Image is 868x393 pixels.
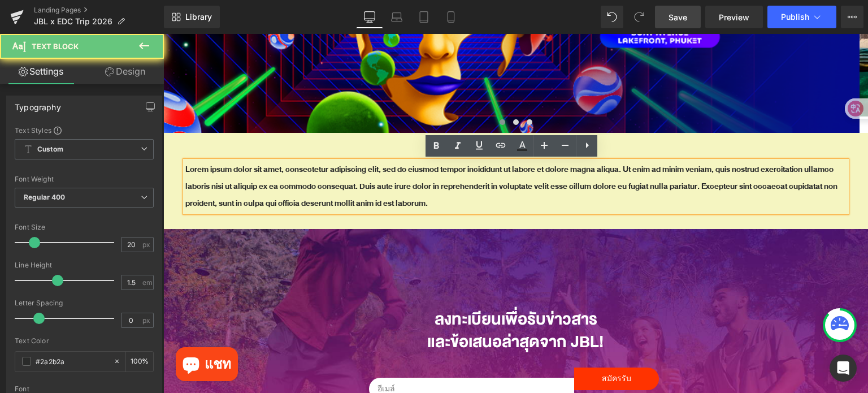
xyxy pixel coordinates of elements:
[15,337,154,345] div: Text Color
[356,6,383,28] a: Desktop
[15,96,61,112] div: Typography
[15,299,154,307] div: Letter Spacing
[264,294,441,322] strong: และข้อเสนอล่าสุดจาก JBL!
[437,6,465,28] a: Mobile
[841,6,863,28] button: More
[628,6,650,28] button: Redo
[24,193,66,201] b: Regular 400
[601,6,623,28] button: Undo
[669,11,687,23] span: Save
[34,17,112,26] span: JBL x EDC Trip 2026
[15,126,154,135] div: Text Styles
[15,175,154,183] div: Font Weight
[781,12,809,21] span: Publish
[9,313,78,350] inbox-online-store-chat: แชทร้านค้าออนไลน์ของ Shopify
[410,6,437,28] a: Tablet
[383,6,410,28] a: Laptop
[32,42,79,51] span: Text Block
[126,352,153,372] div: %
[185,12,212,22] span: Library
[830,355,857,382] div: Open Intercom Messenger
[84,59,166,84] a: Design
[164,6,220,28] a: New Library
[411,334,496,356] button: สมัครรับข่าวสาร
[15,385,154,393] div: Font
[142,279,152,286] span: em
[719,11,749,23] span: Preview
[767,6,836,28] button: Publish
[271,271,434,299] strong: ลงทะเบียนเพื่อรับข่าวสาร
[142,317,152,324] span: px
[15,223,154,231] div: Font Size
[34,6,164,15] a: Landing Pages
[37,145,63,154] b: Custom
[22,127,683,178] p: Lorem ipsum dolor sit amet, consectetur adipiscing elit, sed do eiusmod tempor incididunt ut labo...
[15,261,154,269] div: Line Height
[705,6,763,28] a: Preview
[142,241,152,248] span: px
[36,355,108,368] input: Color
[206,344,411,366] input: อีเมล์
